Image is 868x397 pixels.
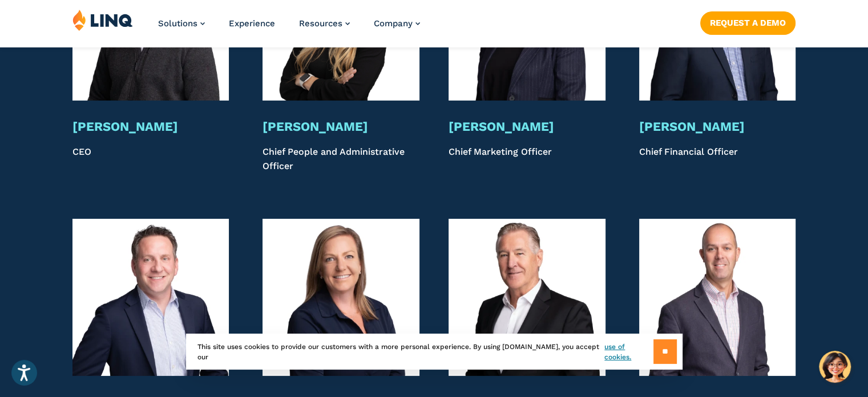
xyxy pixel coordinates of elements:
[449,145,605,173] p: Chief Marketing Officer
[700,11,796,34] a: Request a Demo
[700,9,796,34] nav: Button Navigation
[639,219,796,376] img: Phil Hartman Headshot
[639,119,796,135] h3: [PERSON_NAME]
[299,18,342,29] span: Resources
[374,18,420,29] a: Company
[263,119,419,135] h3: [PERSON_NAME]
[639,145,796,173] p: Chief Financial Officer
[186,334,683,370] div: This site uses cookies to provide our customers with a more personal experience. By using [DOMAIN...
[72,119,229,135] h3: [PERSON_NAME]
[263,219,419,376] img: Laura Thorn Headshot
[449,119,605,135] h3: [PERSON_NAME]
[374,18,413,29] span: Company
[449,219,605,376] img: Mike Borges Headshot
[158,9,420,47] nav: Primary Navigation
[72,219,229,376] img: Jim Gagliardi Headshot
[604,342,653,362] a: use of cookies.
[72,145,229,173] p: CEO
[229,18,275,29] a: Experience
[299,18,350,29] a: Resources
[72,9,133,31] img: LINQ | K‑12 Software
[158,18,205,29] a: Solutions
[819,351,851,383] button: Hello, have a question? Let’s chat.
[158,18,197,29] span: Solutions
[263,145,419,173] p: Chief People and Administrative Officer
